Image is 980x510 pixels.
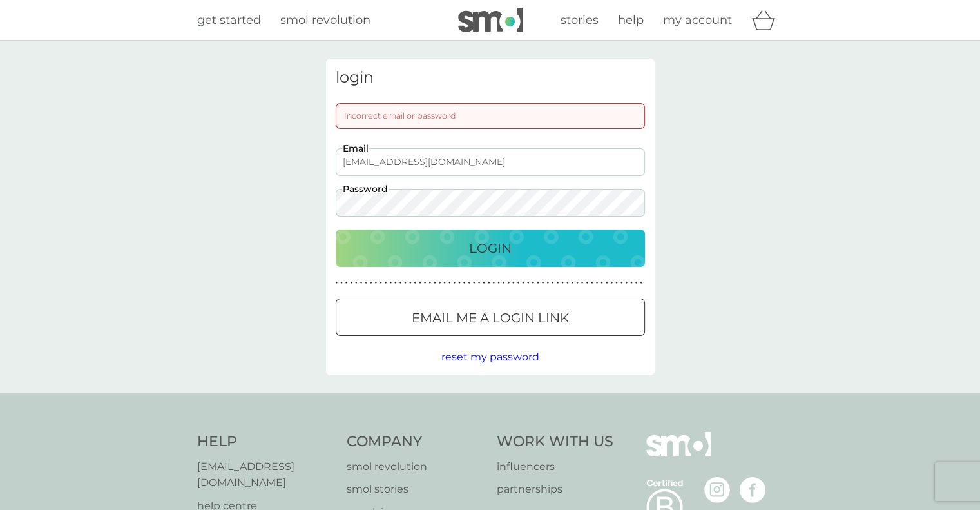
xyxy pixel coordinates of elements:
p: ● [537,280,539,286]
h3: login [336,68,645,87]
p: ● [483,280,485,286]
p: ● [350,280,352,286]
p: ● [527,280,530,286]
p: ● [615,280,618,286]
p: ● [443,280,446,286]
p: ● [576,280,579,286]
img: visit the smol Instagram page [704,477,730,503]
p: ● [625,280,628,286]
p: ● [463,280,466,286]
p: ● [591,280,593,286]
p: ● [620,280,623,286]
a: [EMAIL_ADDRESS][DOMAIN_NAME] [197,458,334,491]
h4: Work With Us [497,432,613,452]
p: ● [409,280,412,286]
p: ● [488,280,490,286]
p: ● [473,280,476,286]
button: Login [336,230,645,267]
p: ● [596,280,599,286]
span: stories [561,13,599,27]
p: ● [399,280,402,286]
h4: Company [347,432,484,452]
p: ● [517,280,520,286]
p: ● [370,280,372,286]
a: smol stories [347,481,484,498]
p: ● [640,280,642,286]
p: ● [375,280,378,286]
span: smol revolution [280,13,370,27]
p: ● [394,280,397,286]
p: ● [380,280,382,286]
button: Email me a login link [336,299,645,336]
p: ● [365,280,367,286]
p: ● [552,280,554,286]
p: ● [355,280,358,286]
div: basket [751,7,783,33]
p: ● [561,280,564,286]
p: ● [404,280,407,286]
p: ● [336,280,338,286]
a: get started [197,11,261,30]
p: ● [522,280,524,286]
img: smol [458,8,523,32]
p: ● [468,280,470,286]
img: smol [646,432,711,476]
a: stories [561,11,599,30]
p: ● [345,280,348,286]
a: smol revolution [347,458,484,475]
span: reset my password [441,351,539,363]
p: ● [360,280,363,286]
div: Incorrect email or password [336,103,645,129]
button: reset my password [441,349,539,366]
p: ● [566,280,569,286]
p: ● [340,280,343,286]
span: my account [663,13,732,27]
p: ● [389,280,392,286]
p: ● [572,280,574,286]
p: Login [469,238,512,259]
p: ● [507,280,510,286]
a: smol revolution [280,11,370,30]
p: ● [542,280,544,286]
p: ● [493,280,495,286]
p: ● [454,280,456,286]
p: ● [611,280,613,286]
p: ● [434,280,436,286]
p: ● [497,280,500,286]
h4: Help [197,432,334,452]
p: ● [606,280,608,286]
p: ● [630,280,633,286]
p: ● [600,280,603,286]
span: help [618,13,644,27]
p: Email me a login link [412,308,569,328]
span: get started [197,13,261,27]
p: ● [458,280,461,286]
p: ● [586,280,588,286]
p: ● [512,280,515,286]
p: ● [581,280,584,286]
p: ● [414,280,417,286]
a: influencers [497,458,613,475]
p: ● [532,280,535,286]
p: ● [419,280,421,286]
a: my account [663,11,732,30]
p: ● [448,280,451,286]
p: ● [503,280,505,286]
p: ● [428,280,431,286]
p: ● [546,280,549,286]
p: ● [478,280,481,286]
p: ● [424,280,427,286]
p: ● [635,280,638,286]
p: ● [439,280,441,286]
p: ● [557,280,559,286]
a: help [618,11,644,30]
img: visit the smol Facebook page [740,477,765,503]
a: partnerships [497,481,613,498]
p: ● [385,280,387,286]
